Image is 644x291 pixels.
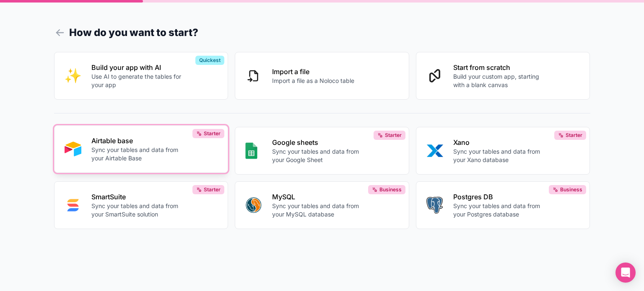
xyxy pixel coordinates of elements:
p: Google sheets [272,137,365,147]
span: Starter [204,130,221,137]
p: Xano [453,137,546,147]
span: Starter [204,186,221,193]
button: AIRTABLEAirtable baseSync your tables and data from your Airtable BaseStarter [54,125,229,173]
p: Start from scratch [453,62,546,72]
img: GOOGLE_SHEETS [245,142,257,159]
img: INTERNAL_WITH_AI [65,67,81,84]
p: Build your custom app, starting with a blank canvas [453,72,546,89]
p: Use AI to generate the tables for your app [91,72,184,89]
span: Starter [566,132,582,139]
p: Airtable base [91,136,184,146]
span: Starter [385,132,402,139]
img: POSTGRES [426,197,443,214]
div: Quickest [195,56,224,65]
div: Open Intercom Messenger [615,263,636,283]
img: SMART_SUITE [65,197,81,214]
img: AIRTABLE [65,141,81,157]
p: Build your app with AI [91,62,184,72]
button: SMART_SUITESmartSuiteSync your tables and data from your SmartSuite solutionStarter [54,181,229,229]
button: MYSQLMySQLSync your tables and data from your MySQL databaseBusiness [235,181,409,229]
p: Import a file [272,67,354,77]
button: INTERNAL_WITH_AIBuild your app with AIUse AI to generate the tables for your appQuickest [54,52,229,100]
span: Business [560,186,582,193]
img: XANO [426,142,443,159]
p: Sync your tables and data from your Xano database [453,147,546,164]
button: XANOXanoSync your tables and data from your Xano databaseStarter [416,127,590,175]
button: GOOGLE_SHEETSGoogle sheetsSync your tables and data from your Google SheetStarter [235,127,409,175]
p: Import a file as a Noloco table [272,77,354,85]
img: MYSQL [245,197,262,214]
p: Sync your tables and data from your MySQL database [272,202,365,219]
p: Sync your tables and data from your SmartSuite solution [91,202,184,219]
p: Sync your tables and data from your Postgres database [453,202,546,219]
p: Postgres DB [453,192,546,202]
button: POSTGRESPostgres DBSync your tables and data from your Postgres databaseBusiness [416,181,590,229]
button: Start from scratchBuild your custom app, starting with a blank canvas [416,52,590,100]
p: MySQL [272,192,365,202]
p: Sync your tables and data from your Google Sheet [272,147,365,164]
span: Business [379,186,402,193]
h1: How do you want to start? [54,25,590,40]
p: SmartSuite [91,192,184,202]
p: Sync your tables and data from your Airtable Base [91,146,184,162]
button: Import a fileImport a file as a Noloco table [235,52,409,100]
